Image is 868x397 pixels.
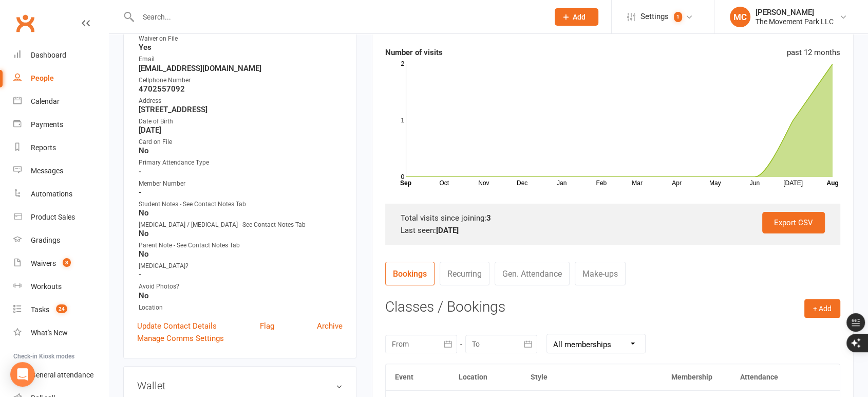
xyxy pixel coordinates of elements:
[13,206,108,229] a: Product Sales
[135,10,541,24] input: Search...
[385,299,840,315] h3: Classes / Bookings
[13,252,108,275] a: Waivers 3
[12,10,38,36] a: Clubworx
[449,364,521,390] th: Location
[139,117,343,127] div: Date of Birth
[139,34,343,44] div: Waiver on File
[385,262,435,285] a: Bookings
[662,364,731,390] th: Membership
[139,158,343,168] div: Primary Attendance Type
[31,305,49,314] div: Tasks
[13,67,108,90] a: People
[730,7,750,27] div: MC
[640,5,669,28] span: Settings
[440,262,489,285] a: Recurring
[436,226,459,235] strong: [DATE]
[13,298,108,321] a: Tasks 24
[31,213,75,221] div: Product Sales
[139,261,343,271] div: [MEDICAL_DATA]?
[31,97,60,105] div: Calendar
[804,299,840,318] button: + Add
[756,8,834,17] div: [PERSON_NAME]
[13,275,108,298] a: Workouts
[13,321,108,345] a: What's New
[139,146,343,155] strong: No
[139,291,343,300] strong: No
[139,188,343,197] strong: -
[31,167,63,175] div: Messages
[31,259,56,267] div: Waivers
[401,224,825,237] div: Last seen:
[317,320,343,332] a: Archive
[13,229,108,252] a: Gradings
[555,8,598,26] button: Add
[495,262,570,285] a: Gen. Attendance
[139,249,343,259] strong: No
[731,364,809,390] th: Attendance
[139,220,343,230] div: [MEDICAL_DATA] / [MEDICAL_DATA] - See Contact Notes Tab
[139,270,343,279] strong: -
[139,137,343,147] div: Card on File
[139,125,343,135] strong: [DATE]
[137,380,343,391] h3: Wallet
[486,213,491,223] strong: 3
[137,332,224,345] a: Manage Comms Settings
[139,84,343,94] strong: 4702557092
[13,183,108,206] a: Automations
[31,371,93,379] div: General attendance
[13,136,108,159] a: Reports
[762,212,825,233] a: Export CSV
[13,44,108,67] a: Dashboard
[10,362,35,387] div: Open Intercom Messenger
[139,208,343,218] strong: No
[139,303,343,313] div: Location
[63,258,71,267] span: 3
[137,320,217,332] a: Update Contact Details
[13,113,108,136] a: Payments
[521,364,662,390] th: Style
[139,64,343,73] strong: [EMAIL_ADDRESS][DOMAIN_NAME]
[31,143,56,152] div: Reports
[31,190,72,198] div: Automations
[139,179,343,189] div: Member Number
[139,76,343,85] div: Cellphone Number
[139,241,343,250] div: Parent Note - See Contact Notes Tab
[31,236,60,244] div: Gradings
[139,282,343,292] div: Avoid Photos?
[260,320,274,332] a: Flag
[139,43,343,52] strong: Yes
[139,105,343,114] strong: [STREET_ADDRESS]
[31,329,68,337] div: What's New
[13,364,108,387] a: General attendance kiosk mode
[31,120,63,129] div: Payments
[575,262,626,285] a: Make-ups
[139,96,343,106] div: Address
[31,51,66,59] div: Dashboard
[787,46,840,59] div: past 12 months
[401,212,825,224] div: Total visits since joining:
[139,200,343,209] div: Student Notes - See Contact Notes Tab
[31,74,54,82] div: People
[386,364,449,390] th: Event
[385,48,443,57] strong: Number of visits
[139,55,343,64] div: Email
[56,304,67,313] span: 24
[139,167,343,176] strong: -
[674,12,682,22] span: 1
[573,13,586,21] span: Add
[139,229,343,238] strong: No
[31,282,62,291] div: Workouts
[13,159,108,183] a: Messages
[13,90,108,113] a: Calendar
[756,17,834,26] div: The Movement Park LLC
